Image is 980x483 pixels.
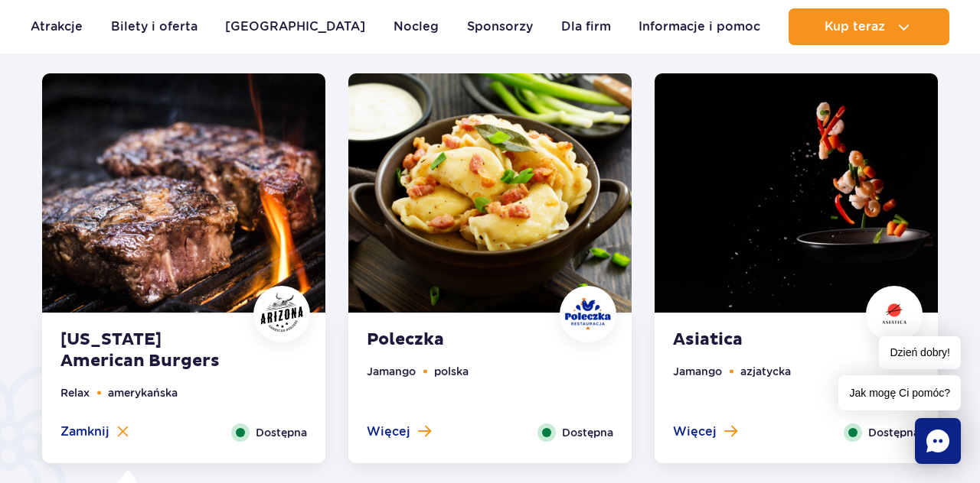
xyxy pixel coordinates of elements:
img: Arizona American Burgers [259,291,305,337]
li: Relax [60,384,90,401]
a: [GEOGRAPHIC_DATA] [225,8,365,45]
img: Asiatica [871,297,917,331]
div: Chat [915,418,961,464]
li: amerykańska [108,384,178,401]
span: Kup teraz [825,20,885,34]
img: Poleczka [565,291,611,337]
a: Atrakcje [31,8,83,45]
li: Jamango [673,363,722,380]
strong: [US_STATE] American Burgers [60,329,246,372]
a: Sponsorzy [467,8,533,45]
span: Dostępna [868,424,920,441]
button: Zamknij [60,423,129,440]
a: Dla firm [561,8,611,45]
button: Więcej [367,423,431,440]
span: Zamknij [60,423,109,440]
strong: Asiatica [673,329,858,351]
button: Kup teraz [789,8,949,45]
span: Jak mogę Ci pomóc? [838,375,961,410]
span: Dostępna [256,424,307,441]
span: Dzień dobry! [879,336,961,369]
a: Bilety i oferta [111,8,198,45]
button: Więcej [673,423,737,440]
strong: Poleczka [367,329,552,351]
span: Dostępna [562,424,613,441]
li: Jamango [367,363,416,380]
li: azjatycka [740,363,791,380]
img: Arizona American Burgers [42,73,325,313]
img: Poleczka [348,73,632,313]
img: Asiatica [655,73,938,313]
a: Nocleg [394,8,439,45]
a: Informacje i pomoc [639,8,760,45]
span: Więcej [367,423,410,440]
span: Więcej [673,423,717,440]
li: polska [434,363,469,380]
